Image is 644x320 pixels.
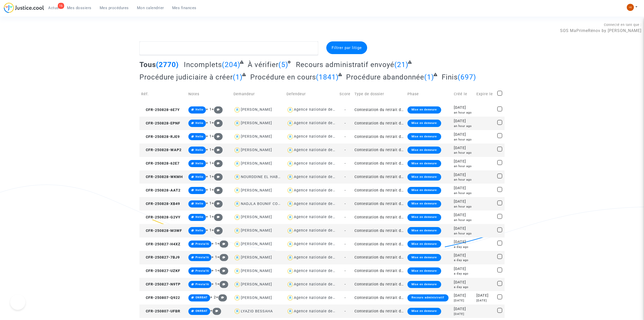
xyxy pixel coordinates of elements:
[172,6,196,10] span: Mes finances
[353,103,406,117] td: Contestation du retrait de [PERSON_NAME] par l'ANAH (mandataire)
[141,202,180,206] span: CFR-250828-XB49
[234,187,241,194] img: icon-user.svg
[353,184,406,197] td: Contestation du retrait de [PERSON_NAME] par l'ANAH (mandataire)
[454,298,473,303] div: [DATE]
[100,6,129,10] span: Mes procédures
[345,188,346,193] span: -
[294,202,350,206] div: Agence nationale de l'habitat
[454,239,473,245] div: [DATE]
[212,148,223,152] span: +
[407,106,441,114] div: Mise en demeure
[195,269,209,273] span: Presta16
[234,200,241,207] img: icon-user.svg
[278,60,288,69] span: (5)
[287,227,294,234] img: icon-user.svg
[294,134,350,139] div: Agence nationale de l'habitat
[287,241,294,248] img: icon-user.svg
[195,296,208,299] span: ONRBAT
[212,121,223,125] span: +
[454,266,473,272] div: [DATE]
[294,255,350,260] div: Agence nationale de l'habitat
[241,134,272,139] div: [PERSON_NAME]
[141,309,180,313] span: CFR-250807-UFBR
[353,170,406,184] td: Contestation du retrait de [PERSON_NAME] par l'ANAH (mandataire)
[241,282,272,286] div: [PERSON_NAME]
[206,215,212,219] span: + 1
[294,161,350,166] div: Agence nationale de l'habitat
[454,132,473,137] div: [DATE]
[58,3,64,9] div: 16
[454,159,473,164] div: [DATE]
[141,148,182,152] span: CFR-250828-WAP2
[353,143,406,157] td: Contestation du retrait de [PERSON_NAME] par l'ANAH (mandataire)
[287,200,294,207] img: icon-user.svg
[454,124,473,128] div: an hour ago
[287,254,294,261] img: icon-user.svg
[407,227,441,234] div: Mise en demeure
[250,73,316,81] span: Procédure en cours
[206,161,212,165] span: + 1
[287,308,294,315] img: icon-user.svg
[141,242,181,246] span: CFR-250827-H4XZ
[345,269,346,273] span: -
[212,174,223,179] span: +
[287,173,294,181] img: icon-user.svg
[168,4,201,12] a: Mes finances
[345,121,346,125] span: -
[454,164,473,168] div: an hour ago
[141,121,180,125] span: CFR-250828-EPNF
[476,298,494,303] div: [DATE]
[407,187,441,194] div: Mise en demeure
[294,215,350,219] div: Agence nationale de l'habitat
[332,45,362,50] span: Filtrer par litige
[217,255,228,259] span: +
[241,121,272,125] div: [PERSON_NAME]
[195,242,209,246] span: Presta16
[241,188,272,193] div: [PERSON_NAME]
[234,120,241,127] img: icon-user.svg
[407,241,441,248] div: Mise en demeure
[241,215,272,219] div: [PERSON_NAME]
[234,227,241,234] img: icon-user.svg
[285,85,338,103] td: Defendeur
[233,73,243,81] span: (1)
[4,3,44,13] img: jc-logo.svg
[353,211,406,224] td: Contestation du retrait de [PERSON_NAME] par l'ANAH (mandataire)
[345,309,346,313] span: -
[212,161,223,165] span: +
[345,282,346,286] span: -
[407,254,441,261] div: Mise en demeure
[212,201,223,205] span: +
[296,60,394,69] span: Recours administratif envoyé
[454,204,473,209] div: an hour ago
[287,214,294,221] img: icon-user.svg
[345,229,346,233] span: -
[195,283,209,286] span: Presta16
[627,4,634,11] img: fc99b196863ffcca57bb8fe2645aafd9
[234,241,241,248] img: icon-user.svg
[345,108,346,112] span: -
[287,281,294,288] img: icon-user.svg
[241,228,272,233] div: [PERSON_NAME]
[353,130,406,143] td: Contestation du retrait de [PERSON_NAME] par l'ANAH (mandataire)
[195,121,203,125] span: Helio
[139,85,187,103] td: Réf.
[458,73,476,81] span: (697)
[345,296,346,300] span: -
[234,160,241,167] img: icon-user.svg
[210,309,221,313] span: +
[195,256,209,259] span: Presta16
[137,6,164,10] span: Mon calendrier
[407,294,448,301] div: Recours administratif
[211,268,217,273] span: + 1
[294,228,350,233] div: Agence nationale de l'habitat
[195,188,203,192] span: Helio
[234,214,241,221] img: icon-user.svg
[407,160,441,167] div: Mise en demeure
[353,85,406,103] td: Type de dossier
[217,242,228,246] span: +
[454,118,473,124] div: [DATE]
[454,178,473,182] div: an hour ago
[353,251,406,264] td: Contestation du retrait de [PERSON_NAME] par l'ANAH (mandataire)
[234,254,241,261] img: icon-user.svg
